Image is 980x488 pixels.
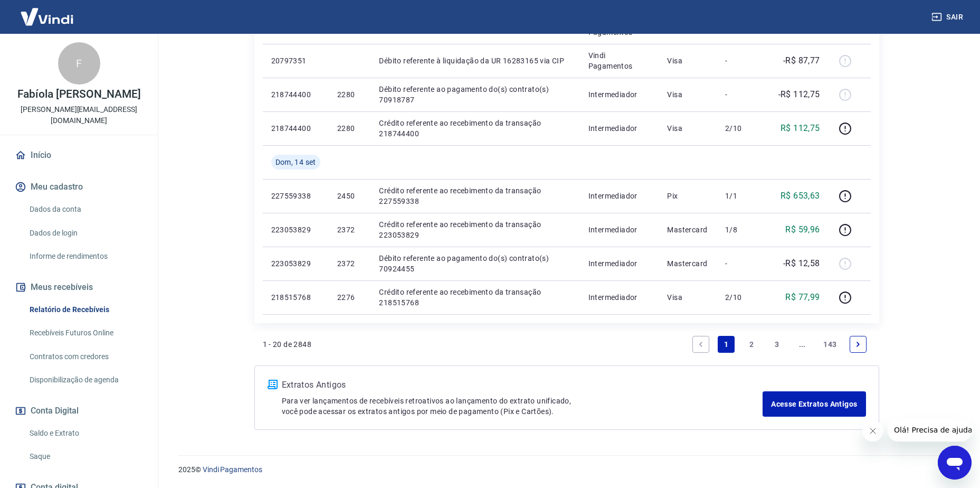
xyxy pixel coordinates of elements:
p: Crédito referente ao recebimento da transação 218744400 [379,118,571,139]
p: Visa [667,292,708,303]
p: 223053829 [271,258,320,269]
p: 2280 [337,123,362,134]
p: - [725,55,756,66]
p: Intermediador [588,89,651,100]
a: Início [13,144,145,167]
p: - [725,258,756,269]
a: Previous page [692,336,709,353]
p: 223053829 [271,224,320,235]
p: Intermediador [588,123,651,134]
a: Recebíveis Futuros Online [25,322,145,344]
a: Acesse Extratos Antigos [763,391,865,417]
button: Conta Digital [13,399,145,423]
p: Crédito referente ao recebimento da transação 227559338 [379,185,571,207]
p: 1/1 [725,191,756,201]
p: - [725,89,756,100]
a: Vindi Pagamentos [203,465,262,474]
p: Mastercard [667,258,708,269]
p: Vindi Pagamentos [588,50,651,71]
img: Vindi [13,1,81,33]
p: 1/8 [725,224,756,235]
p: 20797351 [271,55,320,66]
p: -R$ 12,58 [783,257,820,270]
a: Dados da conta [25,199,145,220]
a: Contratos com credores [25,346,145,368]
p: Visa [667,123,708,134]
a: Page 3 [768,336,785,353]
p: 2450 [337,191,362,201]
button: Meu cadastro [13,175,145,199]
p: 2/10 [725,292,756,303]
p: R$ 77,99 [785,291,820,304]
a: Page 2 [743,336,760,353]
p: 227559338 [271,191,320,201]
ul: Pagination [688,332,870,357]
a: Relatório de Recebíveis [25,299,145,321]
p: Débito referente ao pagamento do(s) contrato(s) 70918787 [379,84,571,105]
p: Crédito referente ao recebimento da transação 223053829 [379,219,571,240]
p: Fabíola [PERSON_NAME] [17,89,141,100]
p: [PERSON_NAME][EMAIL_ADDRESS][DOMAIN_NAME] [8,104,149,126]
p: Intermediador [588,191,651,201]
p: Mastercard [667,224,708,235]
p: 2/10 [725,123,756,134]
p: R$ 112,75 [781,122,820,135]
button: Sair [929,7,967,27]
p: Intermediador [588,258,651,269]
p: Intermediador [588,292,651,303]
a: Dados de login [25,222,145,244]
p: Crédito referente ao recebimento da transação 218515768 [379,287,571,308]
p: Intermediador [588,224,651,235]
p: Débito referente à liquidação da UR 16283165 via CIP [379,55,571,66]
button: Meus recebíveis [13,276,145,299]
p: Extratos Antigos [282,379,763,391]
img: ícone [268,380,278,389]
p: 218744400 [271,89,320,100]
a: Informe de rendimentos [25,246,145,267]
div: F [58,42,100,85]
p: 218744400 [271,123,320,134]
p: Pix [667,191,708,201]
p: R$ 59,96 [785,223,820,236]
a: Jump forward [794,336,811,353]
p: 1 - 20 de 2848 [263,339,312,350]
p: 2280 [337,89,362,100]
iframe: Fechar mensagem [862,420,883,442]
a: Saque [25,446,145,467]
iframe: Botão para abrir a janela de mensagens [938,446,972,480]
a: Page 1 is your current page [718,336,735,353]
p: R$ 653,63 [781,190,820,202]
p: -R$ 87,77 [783,54,820,67]
p: 2025 © [178,464,955,475]
a: Page 143 [819,336,841,353]
span: Dom, 14 set [275,157,316,167]
iframe: Mensagem da empresa [888,418,972,442]
p: Visa [667,55,708,66]
p: -R$ 112,75 [778,88,820,101]
p: 218515768 [271,292,320,303]
p: 2276 [337,292,362,303]
a: Next page [850,336,867,353]
a: Disponibilização de agenda [25,369,145,391]
p: Débito referente ao pagamento do(s) contrato(s) 70924455 [379,253,571,274]
p: Para ver lançamentos de recebíveis retroativos ao lançamento do extrato unificado, você pode aces... [282,396,763,417]
p: 2372 [337,258,362,269]
span: Olá! Precisa de ajuda? [6,7,89,16]
a: Saldo e Extrato [25,423,145,444]
p: Visa [667,89,708,100]
p: 2372 [337,224,362,235]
